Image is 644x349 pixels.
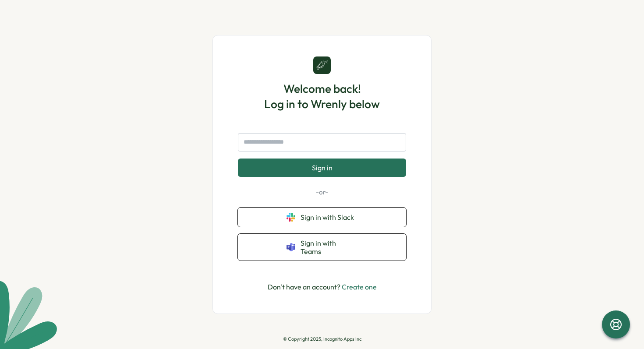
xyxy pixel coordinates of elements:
a: Create one [342,282,377,291]
h1: Welcome back! Log in to Wrenly below [264,81,380,112]
p: -or- [238,187,406,197]
span: Sign in [312,164,333,172]
span: Sign in with Teams [301,239,357,255]
p: Don't have an account? [268,282,377,293]
span: Sign in with Slack [301,213,357,221]
p: © Copyright 2025, Incognito Apps Inc [283,336,361,342]
button: Sign in with Teams [238,234,406,261]
button: Sign in with Slack [238,208,406,227]
button: Sign in [238,159,406,177]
